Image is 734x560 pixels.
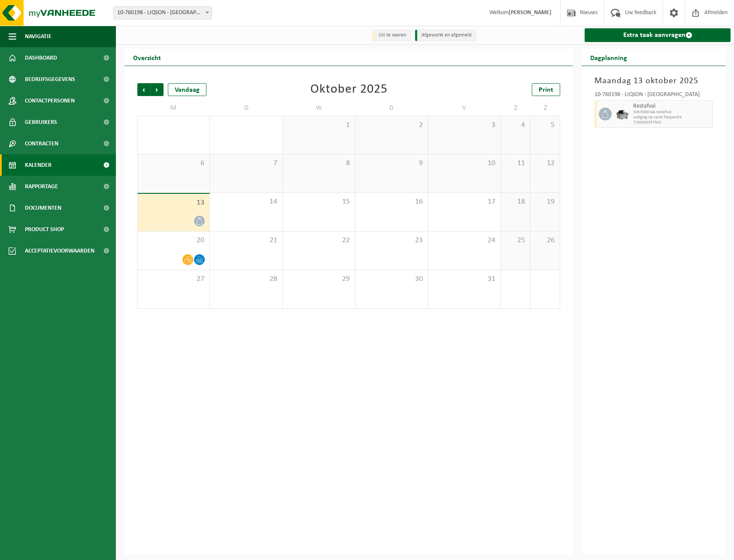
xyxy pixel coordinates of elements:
[210,100,282,116] td: D
[113,6,212,19] span: 10-760198 - LIQSON - ROESELARE
[287,274,351,284] span: 29
[142,198,205,208] span: 13
[25,219,64,240] span: Product Shop
[214,197,278,207] span: 14
[287,197,351,207] span: 15
[532,83,560,96] a: Print
[505,236,526,245] span: 25
[505,120,526,130] span: 4
[25,69,75,90] span: Bedrijfsgegevens
[151,83,164,96] span: Volgende
[594,75,713,87] h3: Maandag 13 oktober 2025
[433,274,496,284] span: 31
[633,103,710,110] span: Restafval
[25,133,58,154] span: Contracten
[25,240,94,262] span: Acceptatievoorwaarden
[25,47,57,69] span: Dashboard
[25,111,57,133] span: Gebruikers
[360,159,423,168] span: 9
[25,90,75,111] span: Contactpersonen
[428,100,501,116] td: V
[137,100,210,116] td: M
[142,274,205,284] span: 27
[142,236,205,245] span: 20
[616,108,629,120] img: WB-5000-GAL-GY-01
[582,49,636,66] h2: Dagplanning
[633,120,710,125] span: T250002557343
[137,83,150,96] span: Vorige
[214,159,278,168] span: 7
[214,236,278,245] span: 21
[287,236,351,245] span: 22
[372,30,411,41] li: Uit te voeren
[25,154,52,176] span: Kalender
[433,236,496,245] span: 24
[124,49,170,66] h2: Overzicht
[433,159,496,168] span: 10
[585,28,731,42] a: Extra taak aanvragen
[214,274,278,284] span: 28
[535,236,555,245] span: 26
[505,197,526,207] span: 18
[501,100,531,116] td: Z
[509,9,552,16] strong: [PERSON_NAME]
[287,159,351,168] span: 8
[415,30,476,41] li: Afgewerkt en afgemeld
[535,197,555,207] span: 19
[360,274,423,284] span: 30
[594,92,713,100] div: 10-760198 - LIQSON - [GEOGRAPHIC_DATA]
[283,100,355,116] td: W
[287,120,351,130] span: 1
[535,159,555,168] span: 12
[633,110,710,115] span: WB-5000-GA restafval
[310,83,388,96] div: Oktober 2025
[25,176,58,197] span: Rapportage
[25,197,61,219] span: Documenten
[433,197,496,207] span: 17
[433,120,496,130] span: 3
[168,83,206,96] div: Vandaag
[25,26,52,47] span: Navigatie
[360,120,423,130] span: 2
[633,115,710,120] span: Lediging op vaste frequentie
[142,159,205,168] span: 6
[505,159,526,168] span: 11
[355,100,428,116] td: D
[539,87,553,93] span: Print
[360,236,423,245] span: 23
[360,197,423,207] span: 16
[535,120,555,130] span: 5
[114,7,212,19] span: 10-760198 - LIQSON - ROESELARE
[531,100,560,116] td: Z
